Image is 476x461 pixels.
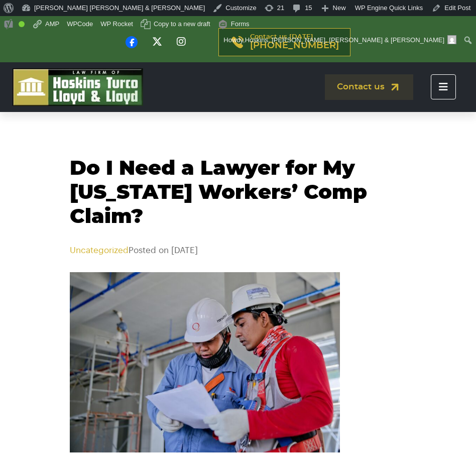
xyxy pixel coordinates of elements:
a: Contact us [DATE][PHONE_NUMBER] [218,28,350,56]
a: Howdy, [220,32,460,48]
a: View AMP version [29,16,63,32]
div: Good [19,21,25,27]
a: Contact us [325,74,413,100]
a: WPCode [63,16,97,32]
span: Copy to a new draft [154,16,210,32]
span: Forms [231,16,250,32]
button: Toggle navigation [431,74,456,99]
p: Posted on [DATE] [70,244,406,257]
span: Hoskins, [PERSON_NAME], [PERSON_NAME] & [PERSON_NAME] [245,36,444,44]
img: logo [13,68,143,106]
a: WP Rocket [97,16,137,32]
h1: Do I Need a Lawyer for My [US_STATE] Workers’ Comp Claim? [70,157,406,229]
a: Uncategorized [70,246,129,255]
